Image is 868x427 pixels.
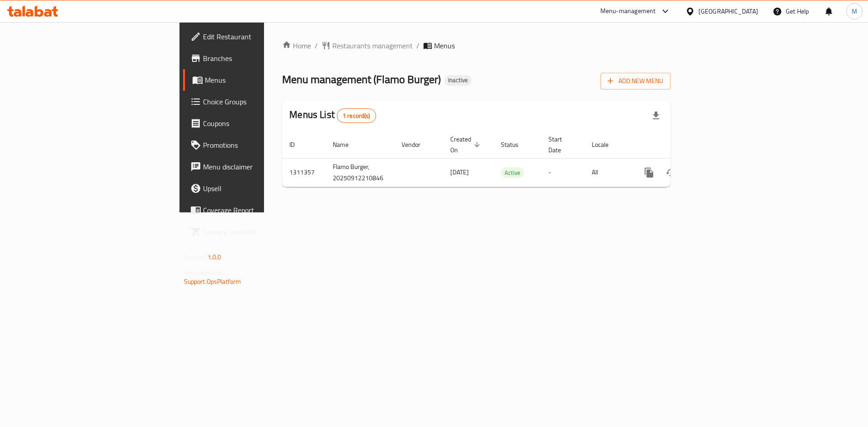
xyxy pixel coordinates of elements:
span: Start Date [548,134,574,155]
span: 1.0.0 [208,251,222,263]
span: 1 record(s) [337,112,376,120]
span: Get support on: [184,267,226,278]
a: Support.OpsPlatform [184,276,241,287]
span: Locale [592,139,620,150]
span: Promotions [203,140,317,150]
span: Inactive [444,76,472,84]
a: Menu disclaimer [183,156,325,178]
span: [DATE] [450,166,469,178]
table: enhanced table [282,131,732,187]
span: Status [501,139,530,150]
span: Restaurants management [332,40,413,51]
a: Grocery Checklist [183,221,325,243]
a: Coupons [183,113,325,134]
th: Actions [631,131,732,159]
span: Upsell [203,183,317,194]
div: Menu-management [600,6,656,17]
a: Coverage Report [183,199,325,221]
div: Export file [645,105,667,127]
span: Add New Menu [608,75,663,87]
span: Version: [184,251,206,263]
button: Add New Menu [600,73,670,89]
a: Promotions [183,134,325,156]
span: Coverage Report [203,205,317,216]
div: [GEOGRAPHIC_DATA] [698,6,758,16]
span: Edit Restaurant [203,31,317,42]
span: Vendor [401,139,432,150]
a: Choice Groups [183,91,325,113]
span: Menus [205,75,317,85]
span: Menu disclaimer [203,161,317,172]
span: Menus [434,40,455,51]
td: Flamo Burger, 20250912210846 [325,158,394,187]
span: Active [501,168,524,178]
a: Menus [183,69,325,91]
td: All [585,158,631,187]
a: Branches [183,47,325,69]
div: Inactive [444,75,472,86]
span: ID [289,139,307,150]
a: Restaurants management [321,40,413,51]
span: Name [333,139,360,150]
div: Total records count [337,108,376,123]
span: Coupons [203,118,317,129]
a: Edit Restaurant [183,26,325,47]
nav: breadcrumb [282,40,670,51]
span: Created On [450,134,483,155]
button: Change Status [660,162,682,183]
span: Branches [203,53,317,64]
button: more [638,162,660,183]
span: M [852,6,857,16]
td: - [541,158,585,187]
h2: Menus List [289,108,376,123]
a: Upsell [183,178,325,199]
li: / [416,40,420,51]
span: Menu management ( Flamo Burger ) [282,69,441,89]
span: Grocery Checklist [203,226,317,237]
span: Choice Groups [203,96,317,107]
